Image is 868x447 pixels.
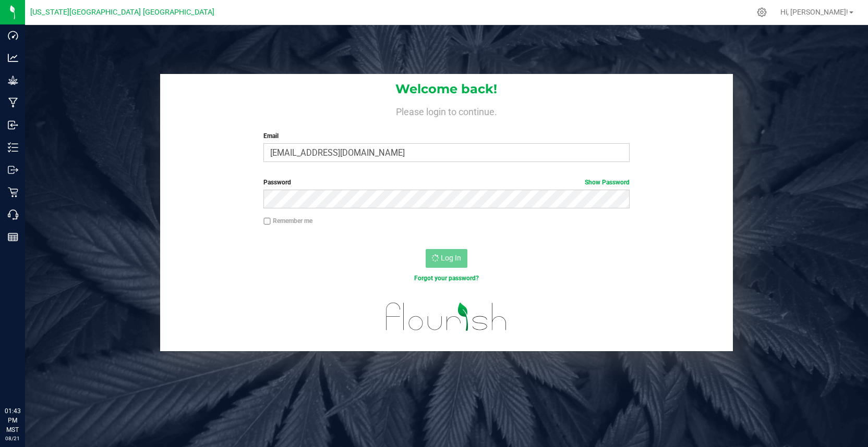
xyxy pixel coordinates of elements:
span: Log In [441,254,461,262]
label: Email [263,131,630,141]
img: flourish_logo.svg [375,294,518,340]
h1: Welcome back! [160,82,732,96]
inline-svg: Call Center [8,209,18,220]
inline-svg: Retail [8,187,18,197]
h4: Please login to continue. [160,104,732,117]
a: Show Password [585,179,630,186]
inline-svg: Inventory [8,142,18,153]
label: Remember me [263,216,312,226]
p: 01:43 PM MST [5,406,20,434]
inline-svg: Dashboard [8,30,18,41]
span: Password [263,179,291,186]
span: Hi, [PERSON_NAME]! [780,8,848,16]
inline-svg: Grow [8,75,18,85]
inline-svg: Analytics [8,53,18,63]
button: Log In [426,249,467,268]
inline-svg: Outbound [8,165,18,175]
inline-svg: Reports [8,232,18,242]
p: 08/21 [5,434,20,442]
a: Forgot your password? [414,275,479,282]
div: Manage settings [755,7,768,17]
span: [US_STATE][GEOGRAPHIC_DATA] [GEOGRAPHIC_DATA] [30,8,214,17]
inline-svg: Inbound [8,120,18,130]
input: Remember me [263,218,271,225]
inline-svg: Manufacturing [8,97,18,108]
